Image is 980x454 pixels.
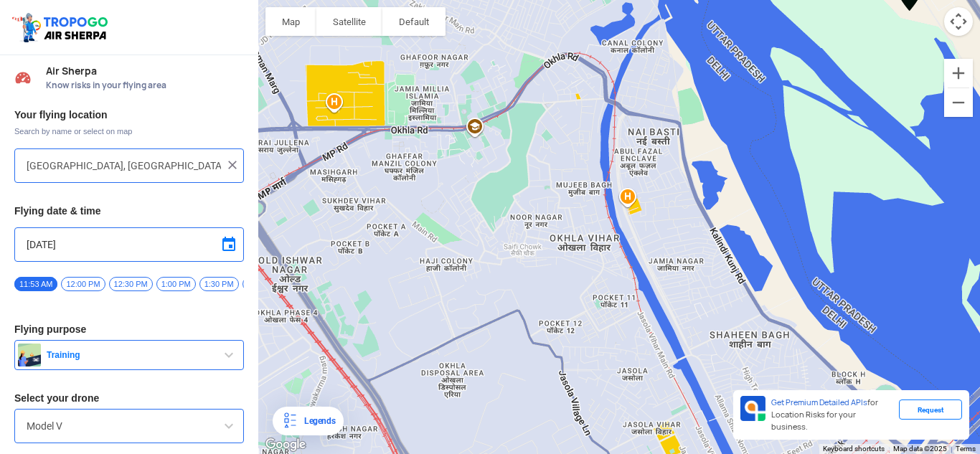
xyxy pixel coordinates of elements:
[27,236,232,253] input: Select Date
[944,59,973,88] button: Zoom in
[899,399,962,420] div: Request
[14,126,244,137] span: Search by name or select on map
[46,80,244,91] span: Know risks in your flying area
[27,157,221,174] input: Search your flying location
[46,65,244,77] span: Air Sherpa
[316,7,382,36] button: Show satellite imagery
[740,396,765,421] img: Premium APIs
[262,435,309,454] a: Open this area in Google Maps (opens a new window)
[109,277,153,291] span: 12:30 PM
[27,417,232,435] input: Search by name or Brand
[14,69,32,86] img: Risk Scores
[281,412,298,430] img: Legends
[225,158,240,172] img: ic_close.png
[944,7,973,36] button: Map camera controls
[765,396,899,434] div: for Location Risks for your business.
[771,397,867,407] span: Get Premium Detailed APIs
[893,445,947,453] span: Map data ©2025
[262,435,309,454] img: Google
[944,88,973,117] button: Zoom out
[11,11,113,44] img: ic_tgdronemaps.svg
[298,412,335,430] div: Legends
[14,393,244,403] h3: Select your drone
[41,349,220,361] span: Training
[265,7,316,36] button: Show street map
[242,277,282,291] span: 2:00 PM
[199,277,239,291] span: 1:30 PM
[156,277,196,291] span: 1:00 PM
[14,277,57,291] span: 11:53 AM
[956,445,976,453] a: Terms
[14,206,244,216] h3: Flying date & time
[61,277,105,291] span: 12:00 PM
[18,344,41,366] img: training.png
[14,110,244,120] h3: Your flying location
[14,340,244,370] button: Training
[14,324,244,334] h3: Flying purpose
[823,444,885,454] button: Keyboard shortcuts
